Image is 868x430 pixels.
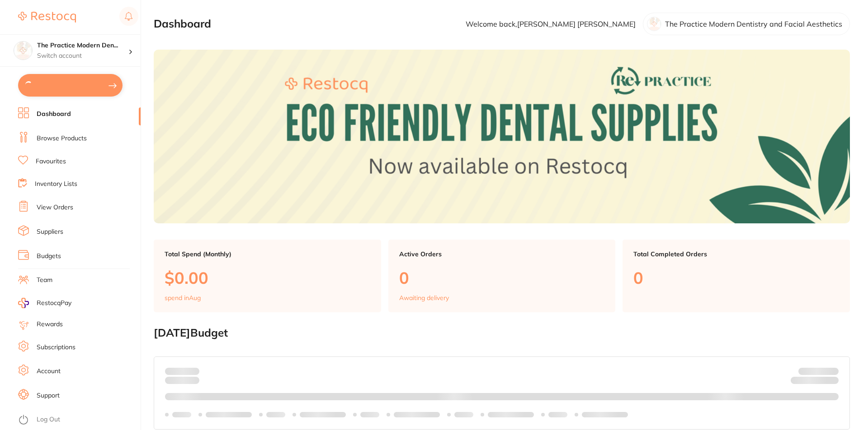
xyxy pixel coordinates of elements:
a: Subscriptions [37,343,75,352]
p: Spent: [165,368,199,375]
strong: $NaN [821,367,839,375]
strong: $0.00 [823,378,839,386]
p: Labels [266,411,285,418]
p: Active Orders [399,250,605,258]
p: 0 [633,268,839,287]
h4: The Practice Modern Dentistry and Facial Aesthetics [37,41,128,50]
a: Account [37,367,61,376]
img: Restocq Logo [18,12,76,23]
p: Awaiting delivery [399,294,449,301]
p: Labels [360,411,379,418]
a: Suppliers [37,227,63,236]
a: Browse Products [37,134,87,143]
p: Welcome back, [PERSON_NAME] [PERSON_NAME] [466,20,636,28]
img: The Practice Modern Dentistry and Facial Aesthetics [14,42,32,60]
a: Inventory Lists [35,180,77,189]
a: Support [37,391,60,400]
p: 0 [399,268,605,287]
p: Total Spend (Monthly) [165,250,370,258]
p: Remaining: [791,375,839,386]
a: Team [37,276,52,285]
a: Active Orders0Awaiting delivery [388,240,616,313]
a: RestocqPay [18,298,71,308]
p: Switch account [37,51,128,60]
img: Dashboard [154,50,850,223]
img: RestocqPay [18,298,29,308]
span: RestocqPay [37,299,71,308]
p: $0.00 [165,268,370,287]
a: Total Spend (Monthly)$0.00spend inAug [154,240,381,313]
p: Labels extended [300,411,346,418]
p: Total Completed Orders [633,250,839,258]
p: Labels extended [582,411,628,418]
button: Log Out [18,413,138,427]
p: Budget: [798,368,839,375]
a: View Orders [37,203,73,212]
a: Dashboard [37,110,71,119]
a: Log Out [37,415,60,424]
a: Favourites [36,157,66,166]
p: The Practice Modern Dentistry and Facial Aesthetics [665,20,842,28]
a: Total Completed Orders0 [623,240,850,313]
strong: $0.00 [184,367,199,375]
h2: [DATE] Budget [154,327,850,339]
p: Labels extended [488,411,534,418]
p: Labels extended [394,411,440,418]
p: month [165,375,199,386]
a: Restocq Logo [18,7,76,28]
h2: Dashboard [154,18,211,30]
p: Labels [172,411,191,418]
p: Labels [454,411,473,418]
p: spend in Aug [165,294,201,301]
a: Budgets [37,252,61,261]
p: Labels [548,411,567,418]
p: Labels extended [206,411,252,418]
a: Rewards [37,320,63,329]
